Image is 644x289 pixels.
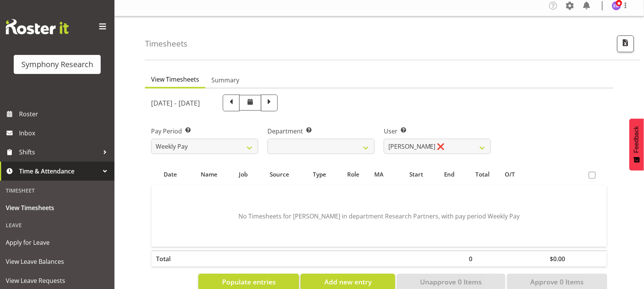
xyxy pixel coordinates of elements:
[151,127,258,136] label: Pay Period
[420,277,482,287] span: Unapprove 0 Items
[6,19,69,34] img: Rosterit website logo
[2,217,113,233] div: Leave
[222,277,276,287] span: Populate entries
[6,275,109,286] span: View Leave Requests
[409,170,423,179] span: Start
[176,212,583,221] p: No Timesheets for [PERSON_NAME] in department Research Partners, with pay period Weekly Pay
[6,237,109,248] span: Apply for Leave
[19,146,99,158] span: Shifts
[2,198,113,217] a: View Timesheets
[145,39,187,48] h4: Timesheets
[2,183,113,198] div: Timesheet
[324,277,372,287] span: Add new entry
[239,170,248,179] span: Job
[612,1,621,10] img: emma-gannaway277.jpg
[505,170,515,179] span: O/T
[348,170,360,179] span: Role
[201,170,218,179] span: Name
[151,250,189,267] th: Total
[151,75,199,84] span: View Timesheets
[211,75,239,85] span: Summary
[6,202,109,214] span: View Timesheets
[19,165,99,177] span: Time & Attendance
[375,170,384,179] span: MA
[164,170,177,179] span: Date
[444,170,454,179] span: End
[545,250,584,267] th: $0.00
[630,119,644,170] button: Feedback - Show survey
[464,250,501,267] th: 0
[19,127,111,139] span: Inbox
[384,127,491,136] label: User
[151,99,200,107] h5: [DATE] - [DATE]
[21,59,93,70] div: Symphony Research
[313,170,326,179] span: Type
[2,233,113,252] a: Apply for Leave
[2,252,113,271] a: View Leave Balances
[6,256,109,267] span: View Leave Balances
[633,126,640,153] span: Feedback
[530,277,584,287] span: Approve 0 Items
[270,170,289,179] span: Source
[19,108,111,120] span: Roster
[267,127,375,136] label: Department
[617,35,634,52] button: Export CSV
[475,170,489,179] span: Total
